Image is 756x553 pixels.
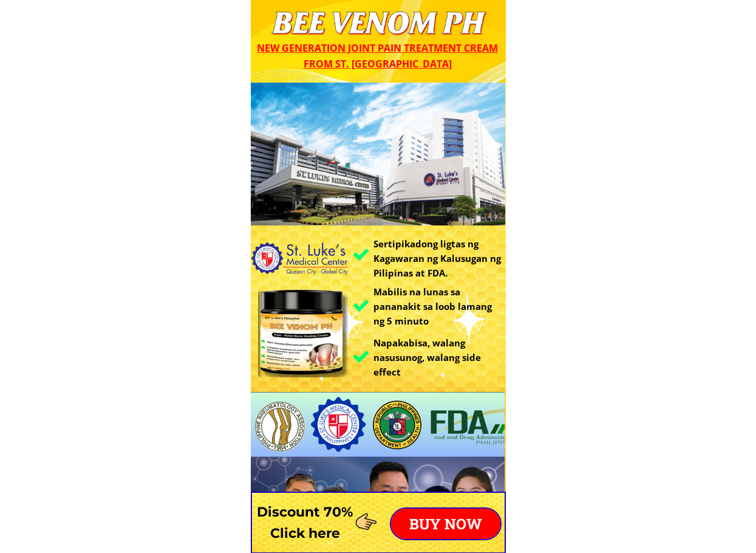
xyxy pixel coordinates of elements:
h3: Mabilis na lunas sa pananakit sa loob lamang ng 5 minuto [373,284,502,328]
p: BUY NOW [391,509,500,539]
h3: Sertipikadong ligtas ng Kagawaran ng Kalusugan ng Pilipinas at FDA. [373,236,508,280]
h3: Napakabisa, walang nasusunog, walang side effect [373,335,505,379]
h3: Discount 70% Click here [251,501,359,544]
span: New generation joint pain treatment cream from St. [GEOGRAPHIC_DATA] [257,41,498,70]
